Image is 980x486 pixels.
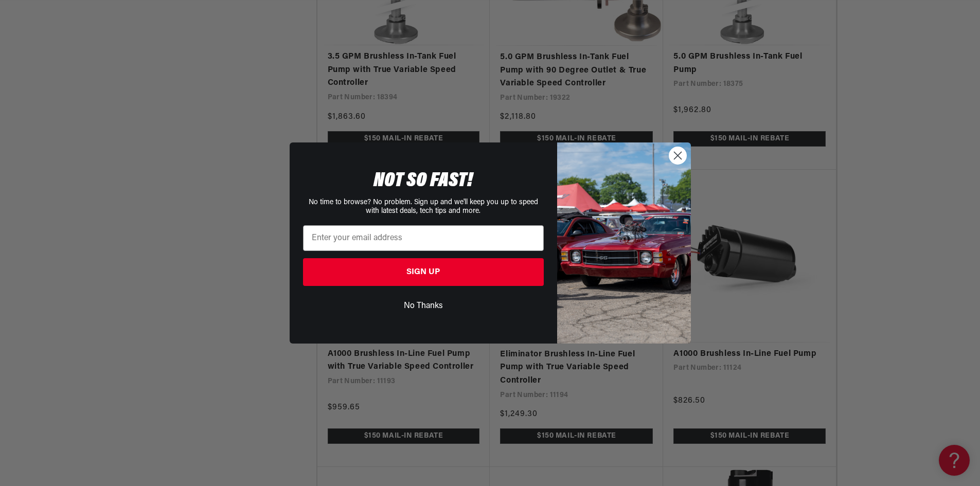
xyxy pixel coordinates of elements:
[303,225,544,251] input: Enter your email address
[557,142,691,343] img: 85cdd541-2605-488b-b08c-a5ee7b438a35.jpeg
[303,296,544,316] button: No Thanks
[303,258,544,286] button: SIGN UP
[669,147,687,165] button: Close dialog
[373,171,473,191] span: NOT SO FAST!
[309,199,538,215] span: No time to browse? No problem. Sign up and we'll keep you up to speed with latest deals, tech tip...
